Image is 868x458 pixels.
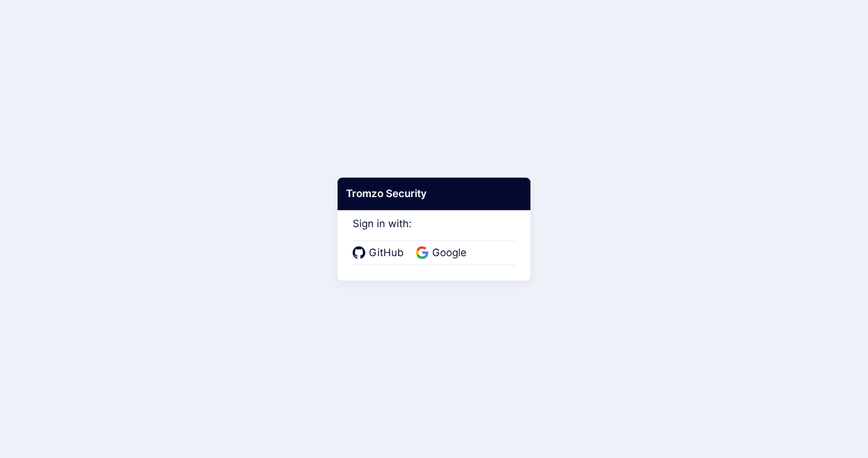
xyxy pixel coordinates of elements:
a: Google [416,245,470,261]
span: Google [429,245,470,261]
a: GitHub [353,245,407,261]
span: GitHub [365,245,407,261]
div: Tromzo Security [338,178,530,210]
div: Sign in with: [353,201,515,265]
